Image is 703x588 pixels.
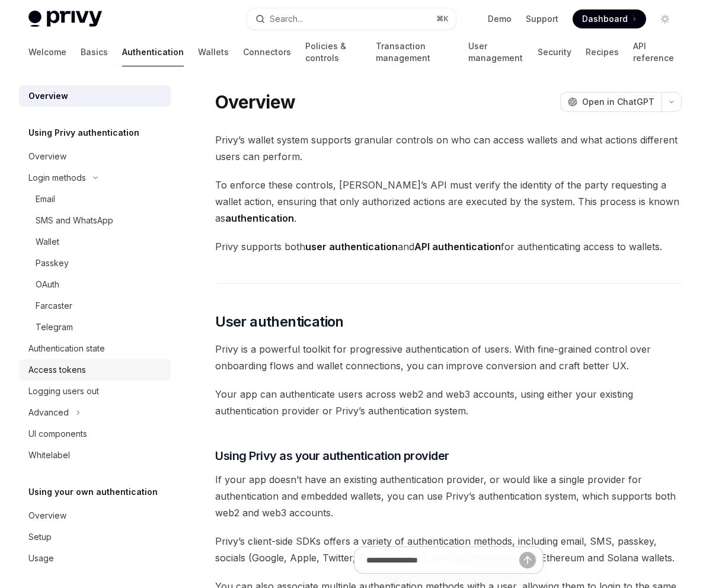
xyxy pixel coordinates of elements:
div: Logging users out [28,384,99,398]
a: SMS and WhatsApp [19,210,171,231]
a: Telegram [19,317,171,338]
h5: Using your own authentication [28,485,158,499]
div: Usage [28,551,54,565]
div: Passkey [36,256,69,270]
a: Welcome [28,38,66,66]
img: light logo [28,11,102,27]
a: Usage [19,548,171,569]
div: Access tokens [28,363,86,377]
a: Access tokens [19,359,171,381]
button: Toggle Login methods section [19,167,171,188]
a: Farcaster [19,295,171,317]
div: Setup [28,530,52,544]
h5: Using Privy authentication [28,126,139,140]
div: Overview [28,89,68,103]
button: Toggle dark mode [656,9,675,28]
a: Overview [19,146,171,167]
a: API reference [633,38,675,66]
div: Search... [270,12,303,26]
div: Email [36,192,55,206]
a: UI components [19,423,171,445]
a: Transaction management [376,38,454,66]
button: Open in ChatGPT [560,92,662,112]
a: Overview [19,505,171,526]
button: Toggle Advanced section [19,402,171,423]
a: Logging users out [19,381,171,402]
div: Overview [28,509,66,523]
div: Wallet [36,235,59,249]
span: Privy is a powerful toolkit for progressive authentication of users. With fine-grained control ov... [215,341,682,374]
a: Authentication [122,38,184,66]
a: Dashboard [573,9,646,28]
a: Whitelabel [19,445,171,466]
div: Overview [28,149,66,164]
strong: user authentication [305,241,398,253]
span: Dashboard [582,13,628,25]
a: Recipes [586,38,619,66]
a: Authentication state [19,338,171,359]
span: To enforce these controls, [PERSON_NAME]’s API must verify the identity of the party requesting a... [215,177,682,226]
a: OAuth [19,274,171,295]
span: Your app can authenticate users across web2 and web3 accounts, using either your existing authent... [215,386,682,419]
span: Privy supports both and for authenticating access to wallets. [215,238,682,255]
div: Login methods [28,171,86,185]
a: Wallet [19,231,171,253]
a: Policies & controls [305,38,362,66]
div: OAuth [36,277,59,292]
a: User management [468,38,524,66]
span: Using Privy as your authentication provider [215,448,449,464]
div: Farcaster [36,299,72,313]
strong: authentication [225,212,294,224]
div: Authentication state [28,341,105,356]
div: SMS and WhatsApp [36,213,113,228]
a: Connectors [243,38,291,66]
a: Support [526,13,558,25]
span: Open in ChatGPT [582,96,654,108]
button: Send message [519,552,536,568]
a: Demo [488,13,512,25]
span: If your app doesn’t have an existing authentication provider, or would like a single provider for... [215,471,682,521]
span: Privy’s wallet system supports granular controls on who can access wallets and what actions diffe... [215,132,682,165]
a: Overview [19,85,171,107]
div: Whitelabel [28,448,70,462]
h1: Overview [215,91,295,113]
div: Telegram [36,320,73,334]
button: Open search [247,8,456,30]
a: Basics [81,38,108,66]
a: Setup [19,526,171,548]
span: ⌘ K [436,14,449,24]
span: User authentication [215,312,344,331]
a: Wallets [198,38,229,66]
a: Security [538,38,571,66]
div: UI components [28,427,87,441]
input: Ask a question... [366,547,519,573]
div: Advanced [28,405,69,420]
strong: API authentication [414,241,501,253]
span: Privy’s client-side SDKs offers a variety of authentication methods, including email, SMS, passke... [215,533,682,566]
a: Email [19,188,171,210]
a: Passkey [19,253,171,274]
